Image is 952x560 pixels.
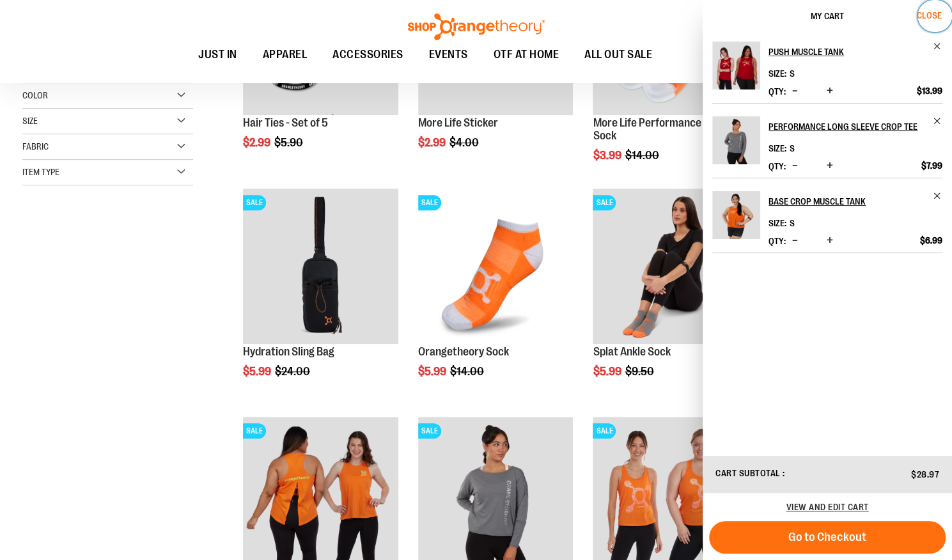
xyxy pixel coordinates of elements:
span: $13.99 [917,85,942,97]
a: Hydration Sling Bag [243,345,334,358]
span: $14.00 [625,149,660,162]
dt: Size [769,218,786,228]
a: Product image for Splat Ankle SockSALE [593,189,748,346]
span: S [790,218,795,228]
label: Qty [769,236,786,246]
span: $24.00 [275,365,312,378]
div: product [586,182,754,410]
span: $5.99 [418,365,448,378]
span: S [790,143,795,153]
span: Close [917,10,942,20]
button: Decrease product quantity [789,160,801,173]
button: Decrease product quantity [789,85,801,98]
span: ACCESSORIES [332,40,403,69]
span: S [790,68,795,79]
span: APPAREL [263,40,308,69]
span: $5.99 [593,365,623,378]
a: Base Crop Muscle Tank [712,191,760,247]
span: EVENTS [429,40,468,69]
span: Fabric [22,141,49,152]
a: Product image for Orangetheory SockSALE [418,189,574,346]
a: Hair Ties - Set of 5 [243,116,328,129]
a: Product image for Hydration Sling BagSALE [243,189,398,346]
span: $7.99 [921,160,942,171]
a: Push Muscle Tank [712,42,760,98]
a: Remove item [933,42,942,51]
dt: Size [769,143,786,153]
span: SALE [418,195,441,210]
a: Base Crop Muscle Tank [769,191,942,212]
dt: Size [769,68,786,79]
h2: Push Muscle Tank [769,42,925,62]
span: $2.99 [243,136,272,149]
img: Base Crop Muscle Tank [712,191,760,239]
button: Go to Checkout [709,521,946,554]
li: Product [712,103,942,178]
button: Increase product quantity [823,235,836,247]
a: Push Muscle Tank [769,42,942,62]
div: product [412,182,580,410]
li: Product [712,42,942,103]
h2: Base Crop Muscle Tank [769,191,925,212]
a: Performance Long Sleeve Crop Tee [712,116,760,173]
img: Product image for Hydration Sling Bag [243,189,398,344]
span: Item Type [22,167,59,177]
span: $4.00 [449,136,481,149]
a: More Life Sticker [418,116,498,129]
span: $28.97 [911,469,939,479]
span: Color [22,90,48,100]
h2: Performance Long Sleeve Crop Tee [769,116,925,137]
span: $2.99 [418,136,448,149]
button: Increase product quantity [823,160,836,173]
span: SALE [593,423,616,439]
span: SALE [243,195,266,210]
span: $5.99 [243,365,273,378]
span: Cart Subtotal [715,468,781,478]
img: Product image for Orangetheory Sock [418,189,574,344]
span: $9.50 [625,365,655,378]
a: Remove item [933,191,942,201]
li: Product [712,178,942,253]
a: View and edit cart [786,502,869,512]
span: SALE [243,423,266,439]
span: $6.99 [920,235,942,246]
span: SALE [418,423,441,439]
span: $5.90 [274,136,305,149]
a: Orangetheory Sock [418,345,509,358]
img: Product image for Splat Ankle Sock [593,189,748,344]
span: $3.99 [593,149,623,162]
img: Push Muscle Tank [712,42,760,89]
a: Splat Ankle Sock [593,345,670,358]
label: Qty [769,86,786,97]
img: Shop Orangetheory [406,13,547,40]
div: product [237,182,405,410]
a: Performance Long Sleeve Crop Tee [769,116,942,137]
img: Performance Long Sleeve Crop Tee [712,116,760,164]
button: Decrease product quantity [789,235,801,247]
span: Size [22,116,38,126]
span: ALL OUT SALE [584,40,652,69]
span: $14.00 [450,365,486,378]
span: JUST IN [198,40,237,69]
a: More Life Performance Ankle Sock [593,116,728,142]
button: Increase product quantity [823,85,836,98]
label: Qty [769,161,786,171]
a: Remove item [933,116,942,126]
span: OTF AT HOME [494,40,559,69]
span: My Cart [811,11,844,21]
span: Go to Checkout [788,530,866,544]
span: SALE [593,195,616,210]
